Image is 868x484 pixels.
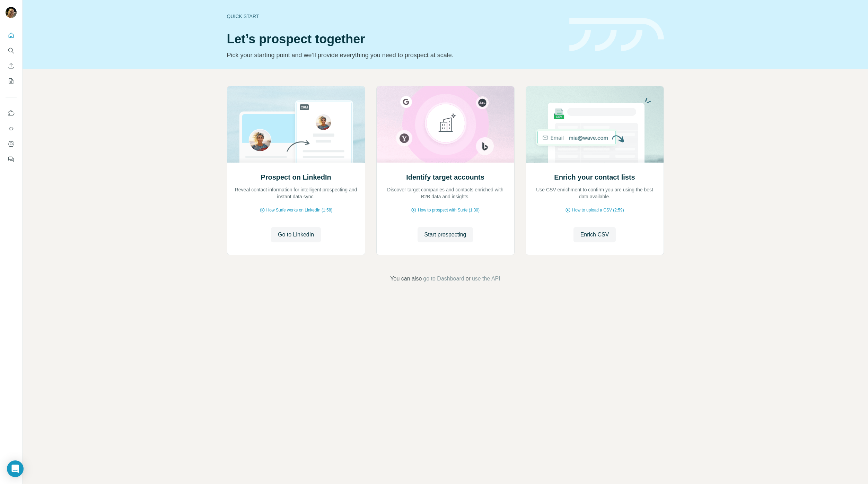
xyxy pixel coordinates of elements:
[6,44,17,57] button: Search
[533,186,657,200] p: Use CSV enrichment to confirm you are using the best data available.
[261,172,331,182] h2: Prospect on LinkedIn
[6,138,17,150] button: Dashboard
[6,153,17,165] button: Feedback
[384,186,507,200] p: Discover target companies and contacts enriched with B2B data and insights.
[6,29,17,42] button: Quick start
[6,60,17,72] button: Enrich CSV
[271,227,321,242] button: Go to LinkedIn
[6,75,17,87] button: My lists
[6,7,17,18] img: Avatar
[227,13,561,20] div: Quick start
[376,86,515,163] img: Identify target accounts
[227,86,365,163] img: Prospect on LinkedIn
[6,107,17,120] button: Use Surfe on LinkedIn
[390,275,422,283] span: You can also
[472,275,500,283] button: use the API
[572,207,624,213] span: How to upload a CSV (2:59)
[418,227,473,242] button: Start prospecting
[580,231,609,239] span: Enrich CSV
[7,460,24,477] div: Open Intercom Messenger
[234,186,358,200] p: Reveal contact information for intelligent prospecting and instant data sync.
[266,207,333,213] span: How Surfe works on LinkedIn (1:58)
[418,207,480,213] span: How to prospect with Surfe (1:30)
[424,231,466,239] span: Start prospecting
[573,227,616,242] button: Enrich CSV
[423,275,464,283] button: go to Dashboard
[406,172,484,182] h2: Identify target accounts
[466,275,471,283] span: or
[227,50,561,60] p: Pick your starting point and we’ll provide everything you need to prospect at scale.
[554,172,635,182] h2: Enrich your contact lists
[569,18,664,52] img: banner
[6,122,17,135] button: Use Surfe API
[227,32,561,46] h1: Let’s prospect together
[278,231,314,239] span: Go to LinkedIn
[526,86,664,163] img: Enrich your contact lists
